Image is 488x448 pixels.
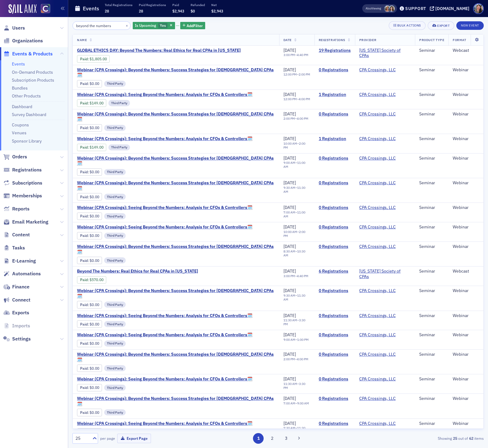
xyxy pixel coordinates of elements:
span: Viewing [366,6,381,11]
span: Webinar (CPA Crossings): Seeing Beyond the Numbers: Analysis for CFOs & Controllers🗓️ [77,313,252,319]
a: Paid [80,366,88,371]
a: Subscriptions [3,180,42,186]
a: Email Marketing [3,219,48,225]
div: Webinar [453,136,479,142]
a: Coupons [12,122,29,128]
span: Exports [12,309,29,316]
a: 6 Registrations [319,269,351,274]
a: Webinar (CPA Crossings): Beyond the Numbers: Success Strategies for [DEMOGRAPHIC_DATA] CPAs🗓️ [77,156,275,166]
div: Also [366,6,371,10]
time: 11:00 AM [283,161,305,169]
span: Connect [12,297,30,303]
div: Third Party [104,194,126,200]
img: SailAMX [9,4,37,14]
div: – [283,53,308,57]
div: Webcast [453,269,479,274]
div: Webinar [453,156,479,161]
span: GLOBAL ETHICS DAY: Beyond The Numbers: Real Ethics for Real CPAs in Colorado [77,48,241,53]
span: : [80,145,90,150]
span: Yes [160,23,166,28]
a: Other Products [12,93,41,99]
a: Paid [80,145,88,150]
a: Paid [80,410,88,415]
img: SailAMX [41,4,50,13]
a: CPA Crossings, LLC [359,67,396,73]
a: View Homepage [37,4,50,14]
a: CPA Crossings, LLC [359,136,396,142]
a: Webinar (CPA Crossings): Beyond the Numbers: Success Strategies for [DEMOGRAPHIC_DATA] CPAs🗓️ [77,180,275,191]
a: Orders [3,153,27,160]
a: Exports [3,309,29,316]
a: CPA Crossings, LLC [359,111,396,117]
span: Webinar (CPA Crossings): Beyond the Numbers: Success Strategies for Female CPAs🗓️ [77,352,275,362]
span: Registrations [319,38,345,42]
span: $0.00 [90,258,99,263]
a: CPA Crossings, LLC [359,313,396,319]
button: Export [428,21,454,30]
span: Tasks [12,245,25,251]
a: 0 Registrations [319,67,351,73]
span: $0.00 [90,233,99,238]
time: 4:40 PM [297,274,308,278]
span: CPA Crossings, LLC [359,180,398,186]
div: Paid: 0 - $0 [77,168,102,176]
span: : [80,57,90,61]
div: Seminar [419,136,444,142]
span: $1,805.00 [90,57,107,61]
span: Profile [473,3,484,14]
a: Paid [80,341,88,346]
span: CPA Crossings, LLC [359,224,398,230]
a: Webinar (CPA Crossings): Seeing Beyond the Numbers: Analysis for CFOs & Controllers🗓️ [77,224,252,230]
span: Beyond The Numbers: Real Ethics for Real CPAs in Colorado [77,269,198,274]
span: $0.00 [90,214,99,218]
button: 1 [253,433,264,444]
span: Product Type [419,38,444,42]
span: [DATE] [283,180,296,185]
div: Webinar [453,111,479,117]
span: : [80,233,90,238]
p: Paid Registrations [139,3,166,7]
div: Third Party [108,100,130,106]
div: Seminar [419,269,444,274]
a: GLOBAL ETHICS DAY: Beyond The Numbers: Real Ethics for Real CPAs in [US_STATE] [77,48,241,53]
a: Survey Dashboard [12,112,46,117]
time: 2:00 PM [283,141,305,150]
span: Colorado Society of CPAs [359,269,411,279]
div: Paid: 1 - $14900 [77,99,106,107]
span: Webinar (CPA Crossings): Beyond the Numbers: Success Strategies for Female CPAs🗓️ [77,180,275,191]
a: CPA Crossings, LLC [359,205,396,210]
div: Paid: 0 - $0 [77,124,102,132]
div: – [283,72,310,76]
span: $0.00 [90,125,99,130]
div: Paid: 6 - $57000 [77,276,106,284]
time: 4:40 PM [297,53,308,57]
span: : [80,214,90,218]
div: Third Party [104,169,126,175]
span: Webinar (CPA Crossings): Seeing Beyond the Numbers: Analysis for CFOs & Controllers🗓️ [77,92,252,97]
a: Organizations [3,37,43,44]
a: Subscription Products [12,77,54,83]
span: Webinar (CPA Crossings): Beyond the Numbers: Success Strategies for Female CPAs🗓️ [77,244,275,255]
button: AddFilter [180,22,205,30]
time: 11:30 AM [283,185,305,194]
span: E-Learning [12,258,36,264]
a: Events [12,61,25,67]
a: Venues [12,130,26,136]
div: Webinar [453,67,479,73]
span: [DATE] [283,224,296,230]
span: Webinar (CPA Crossings): Beyond the Numbers: Success Strategies for Female CPAs🗓️ [77,111,275,122]
span: Automations [12,270,41,277]
div: – [283,97,310,101]
a: Webinar (CPA Crossings): Seeing Beyond the Numbers: Analysis for CFOs & Controllers🗓️ [77,376,252,382]
p: Net [211,3,223,7]
div: Webinar [453,224,479,230]
a: CPA Crossings, LLC [359,396,396,401]
span: $0 [191,9,195,13]
span: Users [12,25,25,31]
button: New Event [456,21,484,30]
a: Webinar (CPA Crossings): Seeing Beyond the Numbers: Analysis for CFOs & Controllers🗓️ [77,421,252,426]
a: [US_STATE] Society of CPAs [359,48,411,58]
a: Webinar (CPA Crossings): Seeing Beyond the Numbers: Analysis for CFOs & Controllers🗓️ [77,205,252,210]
